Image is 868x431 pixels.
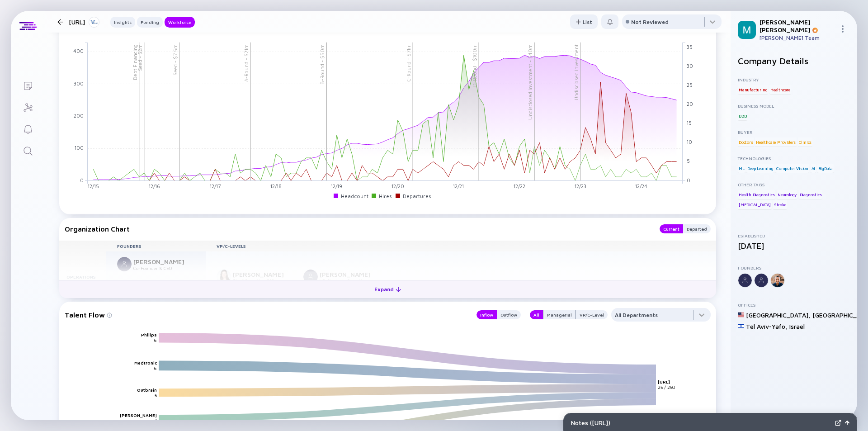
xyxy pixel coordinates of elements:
div: Managerial [543,310,576,319]
div: Doctors [738,137,754,147]
div: [MEDICAL_DATA] [738,200,772,209]
tspan: 0 [687,177,690,183]
button: List [570,14,598,29]
tspan: 300 [74,81,84,86]
div: Founders [738,265,850,270]
div: Workforce [165,18,195,27]
tspan: 12/24 [635,184,647,189]
img: Expand Notes [835,420,841,426]
div: Clinics [798,137,813,147]
tspan: 12/16 [149,184,160,189]
div: Other Tags [738,182,850,187]
img: Menu [839,25,846,33]
a: Reminders [11,118,45,139]
a: Investor Map [11,96,45,118]
div: Health Diagnostics [738,190,775,199]
div: ML [738,164,745,173]
tspan: 10 [687,139,692,145]
button: Workforce [165,17,195,28]
div: Offices [738,302,850,308]
button: Insights [110,17,135,28]
button: VP/C-Level [576,310,608,319]
div: Established [738,233,850,238]
div: Technologies [738,156,850,161]
img: United States Flag [738,312,744,318]
div: AI [811,164,816,173]
div: [GEOGRAPHIC_DATA] , [746,311,811,319]
tspan: 12/19 [331,184,342,189]
button: Inflow [476,310,497,319]
button: Funding [137,17,163,28]
text: [URL] [658,379,670,385]
div: Neurology [777,190,797,199]
div: Israel [789,322,805,330]
tspan: 0 [80,177,84,183]
div: List [570,15,598,29]
div: Stroke [773,200,787,209]
div: Manufacturing [738,85,768,94]
img: Open Notes [845,421,849,425]
div: Business Model [738,103,850,109]
img: Israel Flag [738,323,744,329]
button: Expand [59,280,716,298]
tspan: 12/21 [453,184,464,189]
div: Healthcare Providers [755,137,797,147]
div: [DATE] [738,241,850,251]
div: Healthcare [769,85,791,94]
text: [PERSON_NAME] [120,412,157,418]
div: Tel Aviv-Yafo , [746,322,788,330]
div: Talent Flow [65,308,467,322]
tspan: 12/23 [575,184,586,189]
tspan: 15 [687,120,692,126]
button: Departed [683,224,711,233]
div: [URL] [69,16,99,28]
button: All [530,310,543,319]
tspan: 400 [73,48,84,54]
text: Outbrain [137,387,157,393]
div: Not Reviewed [631,19,669,25]
div: Insights [110,18,135,27]
tspan: 35 [687,44,693,50]
text: 25 / 250 [658,385,675,390]
tspan: 25 [687,82,693,88]
a: Search [11,139,45,161]
div: Notes ( [URL] ) [571,419,831,426]
tspan: 12/18 [270,184,282,189]
text: 4 [155,418,157,423]
div: Deep Learning [746,164,774,173]
tspan: 20 [687,101,693,107]
div: Expand [369,282,406,296]
div: Buyer [738,129,850,135]
tspan: 12/15 [88,184,99,189]
text: 6 [154,338,157,343]
tspan: 200 [74,113,84,118]
div: Computer Vision [775,164,809,173]
tspan: 12/20 [392,184,404,189]
div: [PERSON_NAME] Team [759,34,835,41]
text: Medtronic [134,360,157,365]
button: Outflow [497,310,521,319]
div: BigData [817,164,834,173]
div: [PERSON_NAME] [PERSON_NAME] [759,18,835,33]
div: B2B [738,111,747,120]
button: Current [660,224,683,233]
text: 5 [155,393,157,398]
tspan: 12/22 [514,184,525,189]
div: Funding [137,18,163,27]
text: 6 [154,365,157,371]
button: Managerial [543,310,576,319]
h2: Company Details [738,56,850,66]
div: Diagnostics [799,190,823,199]
tspan: 30 [687,63,693,69]
a: Lists [11,74,45,96]
img: Mordechai Profile Picture [738,21,756,39]
text: Philips [141,332,157,338]
div: Organization Chart [65,224,651,233]
div: Industry [738,77,850,82]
